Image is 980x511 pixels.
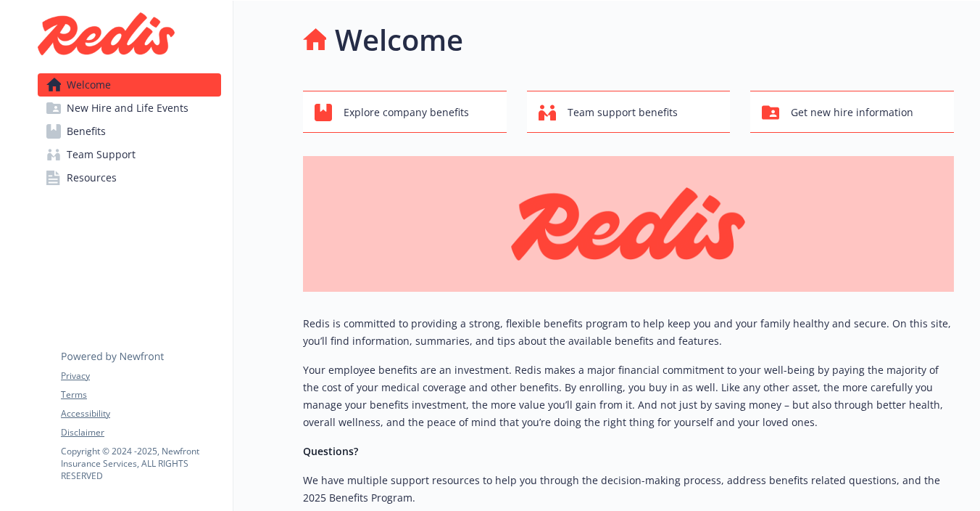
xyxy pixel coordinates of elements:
a: Terms [61,388,220,401]
button: Get new hire information [750,91,954,133]
a: Team Support [38,143,221,166]
a: Disclaimer [61,426,220,439]
p: Redis is committed to providing a strong, flexible benefits program to help keep you and your fam... [303,315,954,350]
a: Welcome [38,73,221,97]
strong: Questions? [303,444,358,458]
a: Benefits [38,120,221,143]
a: Privacy [61,369,220,383]
span: Welcome [67,73,111,97]
button: Explore company benefits [303,91,507,133]
a: New Hire and Life Events [38,97,221,120]
h1: Welcome [335,18,463,62]
span: Benefits [67,120,106,143]
span: Team support benefits [568,99,678,126]
a: Accessibility [61,407,220,420]
span: Resources [67,166,117,189]
a: Resources [38,166,221,189]
span: Explore company benefits [344,99,469,126]
span: Get new hire information [791,99,913,126]
p: Copyright © 2024 - 2025 , Newfront Insurance Services, ALL RIGHTS RESERVED [61,445,220,482]
button: Team support benefits [527,91,731,133]
span: New Hire and Life Events [67,97,188,120]
p: We have multiple support resources to help you through the decision-making process, address benef... [303,472,954,507]
img: overview page banner [303,156,954,292]
span: Team Support [67,143,136,166]
p: Your employee benefits are an investment. Redis makes a major financial commitment to your well-b... [303,361,954,431]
